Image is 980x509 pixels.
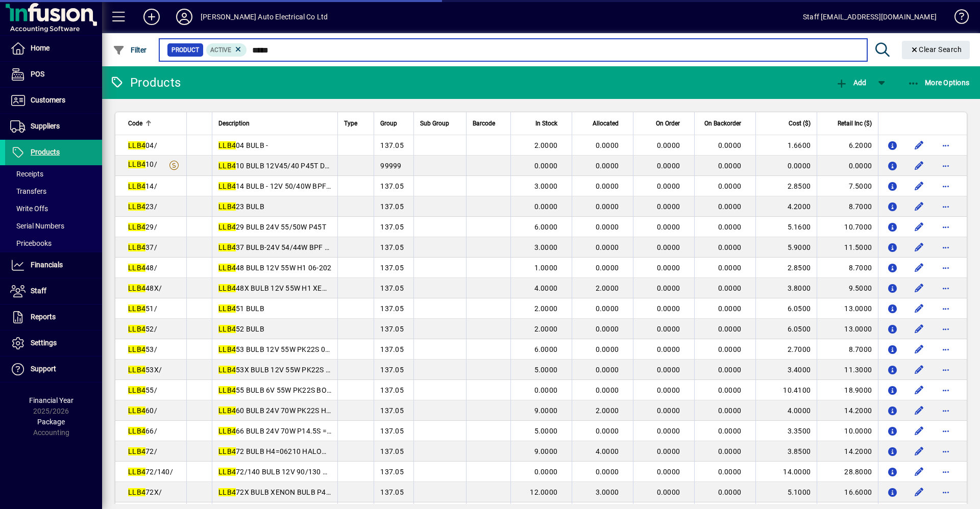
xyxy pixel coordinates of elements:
span: 53/ [128,345,157,353]
span: Type [344,118,357,129]
span: 0.0000 [718,304,742,313]
span: 1.0000 [534,264,558,272]
div: On Order [640,118,689,129]
span: Active [210,46,231,54]
button: More options [938,300,954,317]
em: LLB4 [218,386,236,394]
td: 14.0000 [755,462,817,482]
span: 0.0000 [657,141,680,149]
span: 23 BULB [218,202,264,211]
button: More options [938,219,954,235]
span: 52 BULB [218,325,264,333]
span: 0.0000 [657,447,680,455]
td: 4.0000 [755,400,817,421]
span: 14/ [128,182,157,190]
span: 137.05 [380,468,404,476]
span: 0.0000 [657,182,680,190]
td: 1.6600 [755,135,817,156]
td: 10.7000 [817,217,878,237]
button: Edit [911,382,927,398]
span: 2.0000 [596,284,619,292]
td: 3.3500 [755,421,817,441]
span: 0.0000 [718,366,742,374]
span: 9.0000 [534,447,558,455]
span: 53 BULB 12V 55W PK22S 06-206 [218,345,344,353]
div: In Stock [517,118,567,129]
td: 3.4000 [755,360,817,380]
a: Knowledge Base [947,2,967,35]
button: More options [938,423,954,439]
button: Edit [911,321,927,337]
a: Home [5,36,102,61]
span: 0.0000 [718,162,742,170]
span: 0.0000 [718,325,742,333]
a: Write Offs [5,200,102,217]
em: LLB4 [218,162,236,170]
span: 0.0000 [596,427,619,435]
span: 10 BULB 12V45/40 P45T DUPLO [218,162,344,170]
span: 0.0000 [596,325,619,333]
span: 9.0000 [534,406,558,415]
span: 0.0000 [657,304,680,313]
em: LLB4 [128,264,145,272]
span: 0.0000 [718,284,742,292]
button: Edit [911,280,927,296]
span: 0.0000 [718,386,742,394]
a: POS [5,62,102,87]
span: 2.0000 [534,304,558,313]
span: 0.0000 [657,366,680,374]
a: Financials [5,252,102,278]
td: 5.9000 [755,237,817,258]
button: More options [938,260,954,276]
em: LLB4 [218,366,236,374]
span: Support [31,365,56,373]
a: Settings [5,330,102,356]
td: 0.0000 [755,156,817,176]
span: In Stock [535,118,557,129]
td: 13.0000 [817,298,878,319]
em: LLB4 [128,345,145,353]
span: 04/ [128,141,157,149]
button: More options [938,402,954,419]
span: 6.0000 [534,223,558,231]
span: 137.05 [380,345,404,353]
span: 0.0000 [657,202,680,211]
button: Edit [911,362,927,378]
span: 04 BULB - [218,141,268,149]
span: Product [171,45,199,55]
span: 60/ [128,406,157,415]
span: 0.0000 [596,468,619,476]
a: Transfers [5,183,102,200]
em: LLB4 [128,406,145,415]
td: 6.2000 [817,135,878,156]
span: Settings [31,339,57,347]
span: 0.0000 [657,406,680,415]
span: Serial Numbers [10,222,64,230]
span: Filter [113,46,147,54]
em: LLB4 [218,468,236,476]
button: Edit [911,443,927,460]
span: 137.05 [380,488,404,496]
em: LLB4 [218,447,236,455]
span: 0.0000 [657,243,680,251]
div: Allocated [578,118,628,129]
td: 10.0000 [817,421,878,441]
span: 48X BULB 12V 55W H1 XENON [218,284,337,292]
span: 99999 [380,162,401,170]
div: Group [380,118,407,129]
button: More options [938,382,954,398]
td: 16.6000 [817,482,878,502]
span: 52/ [128,325,157,333]
span: 72 BULB H4=06210 HALOGEN [218,447,336,455]
span: 72X/ [128,488,162,496]
span: 55 BULB 6V 55W PK22S BOSCH = 30655C [218,386,374,394]
span: 0.0000 [718,243,742,251]
span: 0.0000 [596,141,619,149]
span: 23/ [128,202,157,211]
span: 0.0000 [596,386,619,394]
span: 0.0000 [718,182,742,190]
td: 13.0000 [817,319,878,339]
div: Sub Group [420,118,460,129]
td: 11.5000 [817,237,878,258]
span: Clear Search [910,45,962,54]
